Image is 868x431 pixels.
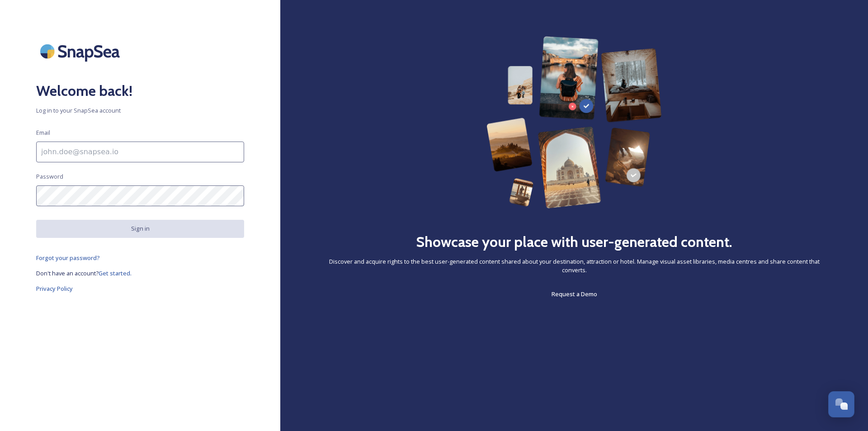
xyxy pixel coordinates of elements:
[36,252,244,263] a: Forgot your password?
[36,220,244,237] button: Sign in
[99,269,132,277] span: Get started.
[552,289,597,299] a: Request a Demo
[36,36,127,66] img: SnapSea Logo
[36,284,73,293] span: Privacy Policy
[36,128,50,137] span: Email
[486,36,662,208] img: 63b42ca75bacad526042e722_Group%20154-p-800.png
[316,257,832,275] span: Discover and acquire rights to the best user-generated content shared about your destination, att...
[36,283,244,294] a: Privacy Policy
[36,172,63,181] span: Password
[36,142,244,162] input: john.doe@snapsea.io
[36,269,99,277] span: Don't have an account?
[828,391,854,417] button: Open Chat
[36,106,244,115] span: Log in to your SnapSea account
[36,254,100,262] span: Forgot your password?
[36,80,244,102] h2: Welcome back!
[552,290,597,298] span: Request a Demo
[416,231,732,253] h2: Showcase your place with user-generated content.
[36,268,244,279] a: Don't have an account?Get started.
